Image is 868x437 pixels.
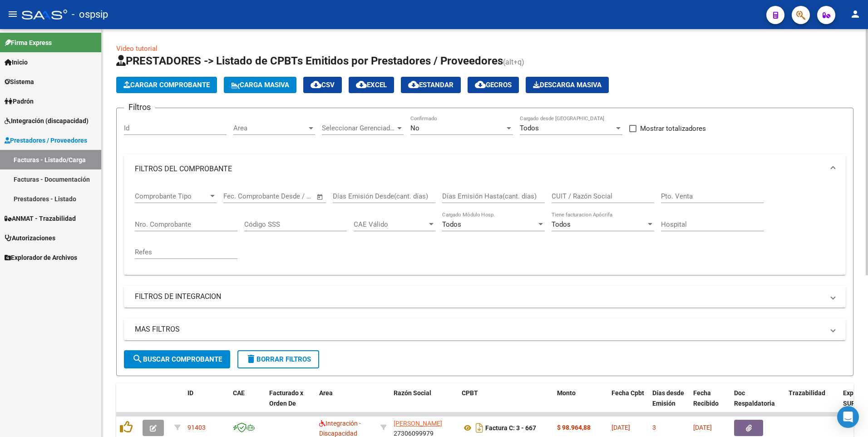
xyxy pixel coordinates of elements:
span: [DATE] [612,424,630,431]
span: CPBT [462,389,478,397]
span: Estandar [408,81,454,89]
datatable-header-cell: Fecha Recibido [690,383,730,423]
div: Open Intercom Messenger [837,406,859,428]
datatable-header-cell: Fecha Cpbt [608,383,649,423]
mat-icon: person [850,9,861,20]
span: Cargar Comprobante [123,81,210,89]
mat-panel-title: FILTROS DE INTEGRACION [135,292,824,302]
datatable-header-cell: Trazabilidad [785,383,839,423]
i: Descargar documento [473,421,485,435]
span: Autorizaciones [5,233,55,243]
span: EXCEL [356,81,387,89]
mat-expansion-panel-header: FILTROS DEL COMPROBANTE [124,154,846,184]
span: Prestadores / Proveedores [5,135,87,145]
span: Area [233,124,307,132]
span: Firma Express [5,38,52,48]
datatable-header-cell: ID [184,383,229,423]
button: Cargar Comprobante [116,77,217,93]
span: PRESTADORES -> Listado de CPBTs Emitidos por Prestadores / Proveedores [116,55,503,67]
mat-expansion-panel-header: FILTROS DE INTEGRACION [124,286,846,308]
datatable-header-cell: Razón Social [390,383,458,423]
mat-expansion-panel-header: MAS FILTROS [124,318,846,340]
span: (alt+q) [503,58,524,66]
span: Trazabilidad [789,389,825,397]
span: Gecros [475,81,512,89]
strong: $ 98.964,88 [557,424,591,431]
span: Explorador de Archivos [5,253,77,263]
button: Borrar Filtros [237,350,319,368]
button: Descarga Masiva [526,77,609,93]
span: Todos [520,124,539,132]
strong: Factura C: 3 - 667 [485,424,536,432]
a: Video tutorial [116,45,158,53]
span: [DATE] [693,424,712,431]
span: Descarga Masiva [533,81,602,89]
span: Integración (discapacidad) [5,116,89,126]
span: Inicio [5,57,28,67]
span: Todos [442,220,461,228]
div: FILTROS DEL COMPROBANTE [124,184,846,275]
datatable-header-cell: Facturado x Orden De [266,383,316,423]
span: Sistema [5,77,34,87]
span: 3 [652,424,656,431]
span: Doc Respaldatoria [734,389,775,407]
span: Razón Social [394,389,431,397]
span: Borrar Filtros [246,355,311,363]
button: Estandar [401,77,461,93]
datatable-header-cell: CAE [229,383,266,423]
mat-icon: cloud_download [356,79,367,90]
button: CSV [303,77,342,93]
span: Comprobante Tipo [135,192,208,200]
mat-icon: menu [7,9,18,20]
span: Fecha Recibido [693,389,719,407]
span: CAE Válido [354,220,427,228]
app-download-masive: Descarga masiva de comprobantes (adjuntos) [526,77,609,93]
span: - ospsip [72,5,108,25]
datatable-header-cell: Monto [553,383,608,423]
mat-icon: cloud_download [475,79,486,90]
mat-icon: cloud_download [311,79,321,90]
span: CAE [233,389,245,397]
span: Todos [552,220,571,228]
mat-panel-title: MAS FILTROS [135,324,824,334]
h3: Filtros [124,101,155,114]
span: Facturado x Orden De [269,389,303,407]
span: Padrón [5,96,34,106]
span: Carga Masiva [231,81,289,89]
span: No [410,124,419,132]
datatable-header-cell: CPBT [458,383,553,423]
datatable-header-cell: Doc Respaldatoria [730,383,785,423]
span: ANMAT - Trazabilidad [5,214,76,223]
span: 91403 [187,424,206,431]
datatable-header-cell: Area [316,383,377,423]
mat-icon: delete [246,353,256,364]
span: Area [319,389,333,397]
span: Monto [557,389,576,397]
span: ID [187,389,193,397]
input: Fecha inicio [223,192,260,200]
span: Días desde Emisión [652,389,684,407]
button: Open calendar [315,192,325,202]
span: [PERSON_NAME] [394,420,442,427]
datatable-header-cell: Días desde Emisión [649,383,690,423]
button: Gecros [468,77,519,93]
span: CSV [311,81,335,89]
mat-icon: cloud_download [408,79,419,90]
span: Fecha Cpbt [612,389,644,397]
span: Buscar Comprobante [132,355,222,363]
mat-icon: search [132,353,143,364]
button: EXCEL [349,77,394,93]
button: Carga Masiva [224,77,296,93]
mat-panel-title: FILTROS DEL COMPROBANTE [135,164,824,174]
span: Mostrar totalizadores [640,123,706,134]
span: Seleccionar Gerenciador [322,124,395,132]
button: Buscar Comprobante [124,350,230,368]
input: Fecha fin [268,192,312,200]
